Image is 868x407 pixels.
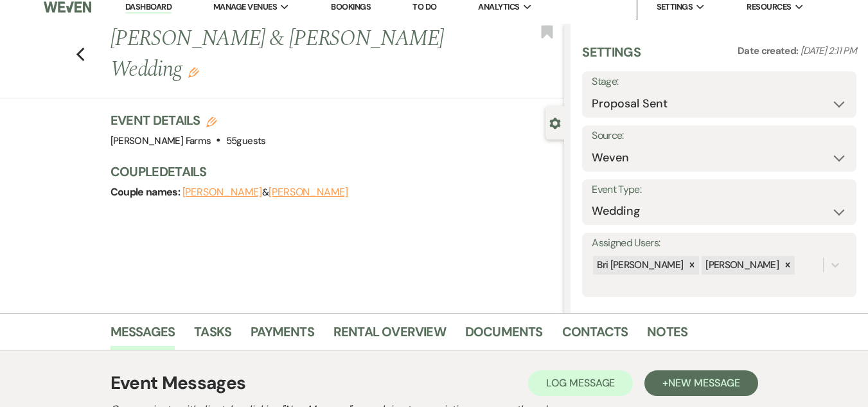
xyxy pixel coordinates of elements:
[213,1,277,14] span: Manage Venues
[528,370,633,396] button: Log Message
[478,1,519,14] span: Analytics
[111,185,182,199] span: Couple names:
[111,134,211,147] span: [PERSON_NAME] Farms
[747,1,791,14] span: Resources
[644,370,757,396] button: +New Message
[111,111,266,129] h3: Event Details
[125,1,172,14] a: Dashboard
[269,187,348,197] button: [PERSON_NAME]
[546,376,615,390] span: Log Message
[582,43,641,71] h3: Settings
[702,256,781,275] div: [PERSON_NAME]
[194,321,231,350] a: Tasks
[182,186,348,199] span: &
[668,376,740,390] span: New Message
[647,321,687,350] a: Notes
[562,321,628,350] a: Contacts
[592,234,847,253] label: Assigned Users:
[593,256,685,275] div: Bri [PERSON_NAME]
[592,73,847,91] label: Stage:
[801,44,856,57] span: [DATE] 2:11 PM
[465,321,543,350] a: Documents
[549,116,561,129] button: Close lead details
[111,321,175,350] a: Messages
[331,1,371,12] a: Bookings
[592,181,847,199] label: Event Type:
[251,321,314,350] a: Payments
[412,1,436,12] a: To Do
[111,163,552,181] h3: Couple Details
[226,134,266,147] span: 55 guests
[657,1,693,14] span: Settings
[333,321,446,350] a: Rental Overview
[111,24,468,85] h1: [PERSON_NAME] & [PERSON_NAME] Wedding
[111,370,246,397] h1: Event Messages
[182,187,262,197] button: [PERSON_NAME]
[738,44,801,57] span: Date created:
[188,66,199,78] button: Edit
[592,127,847,145] label: Source:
